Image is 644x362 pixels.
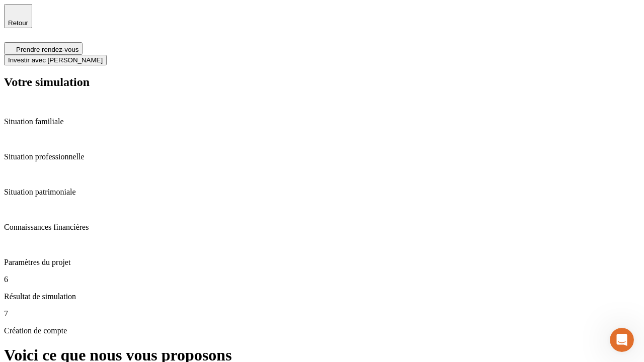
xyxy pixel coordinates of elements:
p: Situation patrimoniale [4,188,640,197]
button: Investir avec [PERSON_NAME] [4,55,107,65]
p: Situation professionnelle [4,152,640,161]
p: Résultat de simulation [4,292,640,301]
iframe: Intercom live chat [610,328,634,352]
button: Retour [4,4,32,28]
p: 7 [4,309,640,318]
p: 6 [4,275,640,284]
p: Situation familiale [4,117,640,126]
span: Investir avec [PERSON_NAME] [8,56,103,64]
span: Retour [8,19,28,27]
p: Connaissances financières [4,223,640,232]
button: Prendre rendez-vous [4,42,83,55]
h2: Votre simulation [4,75,640,89]
p: Paramètres du projet [4,258,640,267]
span: Prendre rendez-vous [16,46,78,53]
p: Création de compte [4,326,640,335]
